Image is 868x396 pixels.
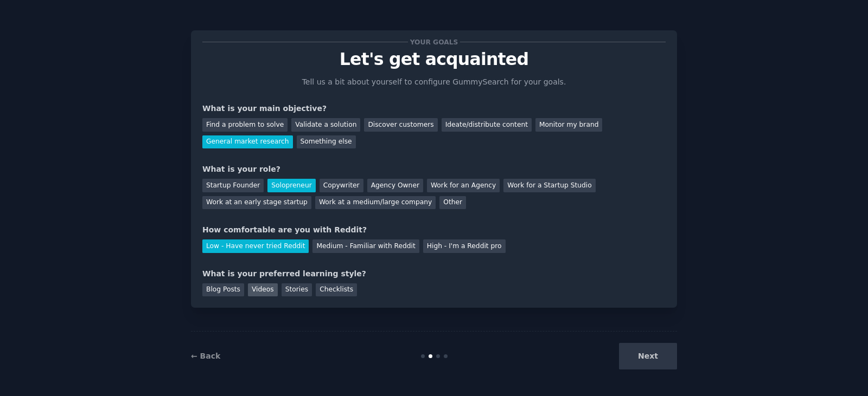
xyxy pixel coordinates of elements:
div: Copywriter [320,179,363,192]
div: Startup Founder [202,179,264,192]
div: Stories [282,283,312,297]
div: Work for an Agency [427,179,500,192]
div: Monitor my brand [535,118,602,132]
div: Other [439,196,466,210]
p: Tell us a bit about yourself to configure GummySearch for your goals. [297,76,571,88]
div: Validate a solution [291,118,360,132]
div: What is your preferred learning style? [202,268,666,280]
div: Medium - Familiar with Reddit [312,239,419,253]
div: Work for a Startup Studio [503,179,595,192]
div: Checklists [316,283,357,297]
div: Work at an early stage startup [202,196,311,210]
div: Blog Posts [202,283,244,297]
div: Agency Owner [367,179,423,192]
div: Work at a medium/large company [315,196,436,210]
a: ← Back [191,352,220,360]
div: How comfortable are you with Reddit? [202,224,666,236]
div: High - I'm a Reddit pro [423,239,506,253]
div: Low - Have never tried Reddit [202,239,309,253]
div: Something else [297,135,356,149]
span: Your goals [408,36,460,48]
div: Find a problem to solve [202,118,288,132]
div: Solopreneur [267,179,315,192]
div: What is your role? [202,164,666,175]
div: Videos [248,283,278,297]
p: Let's get acquainted [202,50,666,69]
div: Ideate/distribute content [442,118,532,132]
div: General market research [202,135,293,149]
div: What is your main objective? [202,103,666,114]
div: Discover customers [364,118,437,132]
